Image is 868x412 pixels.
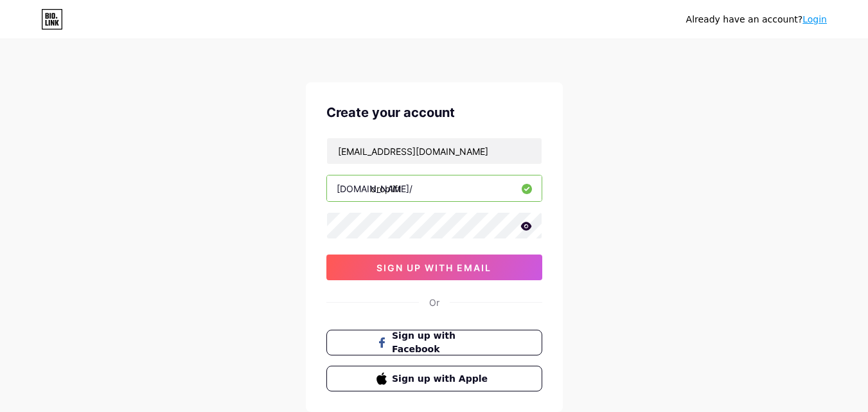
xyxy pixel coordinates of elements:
button: sign up with email [326,255,542,280]
div: [DOMAIN_NAME]/ [337,182,412,195]
div: Or [429,296,439,309]
input: username [327,175,542,201]
div: Create your account [326,103,542,122]
span: Sign up with Apple [392,372,492,386]
button: Sign up with Apple [326,366,542,391]
span: Sign up with Facebook [392,329,492,356]
span: sign up with email [376,262,492,273]
div: Already have an account? [686,13,827,26]
input: Email [327,138,542,164]
a: Login [802,14,827,24]
button: Sign up with Facebook [326,330,542,355]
